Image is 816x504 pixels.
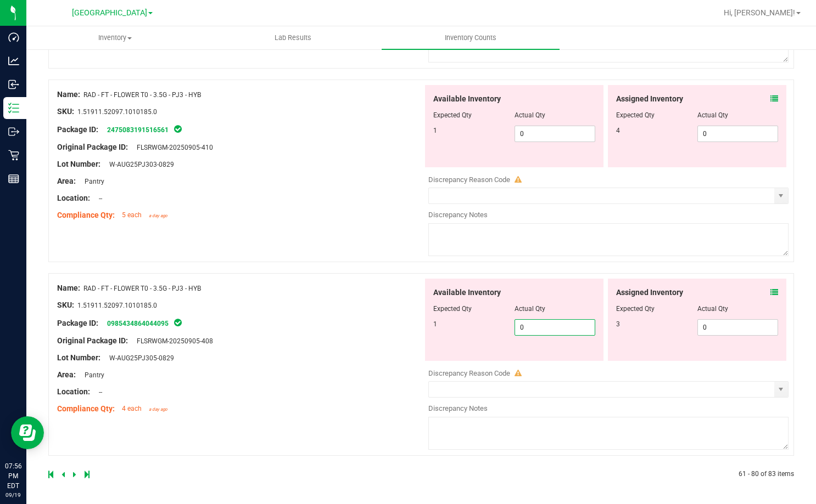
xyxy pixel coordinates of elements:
span: Discrepancy Reason Code [428,175,510,184]
inline-svg: Analytics [8,55,19,66]
span: Inventory Counts [430,33,511,43]
span: Compliance Qty: [57,211,115,219]
span: RAD - FT - FLOWER T0 - 3.5G - PJ3 - HYB [83,285,201,292]
span: 1.51911.52097.1010185.0 [77,108,157,116]
span: 1 [433,320,437,328]
span: Original Package ID: [57,143,128,151]
inline-svg: Retail [8,150,19,161]
span: select [774,188,788,203]
span: -- [93,388,102,396]
span: Discrepancy Reason Code [428,369,510,377]
span: Assigned Inventory [616,93,683,105]
span: Area: [57,370,76,379]
span: Package ID: [57,125,98,134]
span: FLSRWGM-20250905-410 [131,144,213,151]
span: W-AUG25PJ303-0829 [104,161,174,168]
a: 2475083191516561 [107,126,169,134]
inline-svg: Dashboard [8,32,19,43]
span: Next [73,471,78,478]
span: 5 each [122,211,142,219]
div: Actual Qty [697,304,779,314]
span: Inventory [27,33,204,43]
input: 0 [698,320,778,335]
span: 1.51911.52097.1010185.0 [77,302,157,309]
span: Lot Number: [57,160,100,168]
span: Available Inventory [433,93,501,105]
span: 1 [433,127,437,134]
span: Pantry [79,371,104,379]
p: 09/19 [5,491,21,499]
span: Package ID: [57,319,98,327]
span: SKU: [57,301,74,309]
div: 4 [616,126,697,135]
a: 0985434864044095 [107,320,169,327]
a: Lab Results [204,26,382,49]
div: Expected Qty [616,304,697,314]
span: [GEOGRAPHIC_DATA] [72,8,147,18]
inline-svg: Outbound [8,126,19,137]
span: Location: [57,194,90,202]
p: 07:56 PM EDT [5,461,21,491]
inline-svg: Reports [8,173,19,184]
span: Actual Qty [515,305,545,313]
span: Name: [57,90,80,99]
span: Pantry [79,178,104,185]
input: 0 [698,126,778,141]
span: -- [93,195,102,202]
span: SKU: [57,107,74,116]
span: Compliance Qty: [57,404,115,413]
iframe: Resource center [11,416,44,449]
span: Assigned Inventory [616,287,683,298]
div: Actual Qty [697,110,779,120]
span: Area: [57,177,76,185]
div: Discrepancy Notes [428,403,789,414]
span: Available Inventory [433,287,501,298]
span: RAD - FT - FLOWER T0 - 3.5G - PJ3 - HYB [83,91,201,99]
a: Inventory Counts [382,26,560,49]
span: Move to last page [85,471,90,478]
inline-svg: Inventory [8,103,19,114]
span: W-AUG25PJ305-0829 [104,354,174,362]
span: 4 each [122,405,142,412]
span: a day ago [149,213,167,218]
span: Actual Qty [515,111,545,119]
span: In Sync [173,123,183,134]
span: select [774,382,788,397]
span: a day ago [149,407,167,412]
input: 0 [515,126,595,141]
span: Location: [57,387,90,396]
span: 61 - 80 of 83 items [739,470,794,478]
span: In Sync [173,317,183,328]
div: Discrepancy Notes [428,209,789,220]
span: Lot Number: [57,353,100,362]
span: Original Package ID: [57,336,128,345]
span: Lab Results [260,33,326,43]
div: Expected Qty [616,110,697,120]
a: Inventory [26,26,204,49]
div: 3 [616,319,697,329]
span: Expected Qty [433,111,472,119]
span: Name: [57,284,80,292]
span: FLSRWGM-20250905-408 [131,337,213,345]
span: Hi, [PERSON_NAME]! [724,8,795,17]
span: Move to first page [48,471,55,478]
inline-svg: Inbound [8,79,19,90]
span: Previous [62,471,66,478]
span: Expected Qty [433,305,472,313]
